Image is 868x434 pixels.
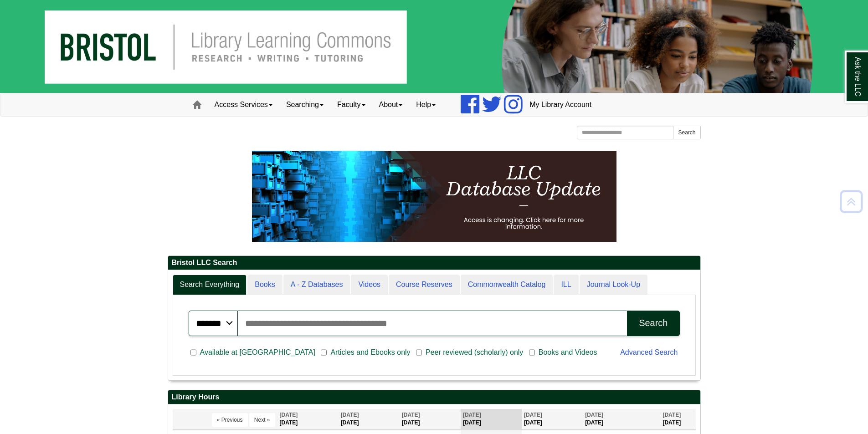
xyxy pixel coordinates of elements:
[190,348,196,357] input: Available at [GEOGRAPHIC_DATA]
[249,413,275,427] button: Next »
[277,409,339,429] th: [DATE]
[529,348,535,357] input: Books and Videos
[247,275,282,295] a: Books
[389,275,460,295] a: Course Reserves
[580,275,647,295] a: Journal Look-Up
[837,195,866,208] a: Back to Top
[279,93,330,116] a: Searching
[351,275,388,295] a: Videos
[173,275,247,295] a: Search Everything
[208,93,279,116] a: Access Services
[673,126,700,139] button: Search
[409,93,442,116] a: Help
[524,412,542,418] span: [DATE]
[339,409,400,429] th: [DATE]
[400,409,461,429] th: [DATE]
[461,275,553,295] a: Commonwealth Catalog
[252,151,616,242] img: HTML tutorial
[212,413,248,427] button: « Previous
[535,347,601,358] span: Books and Videos
[372,93,410,116] a: About
[660,409,695,429] th: [DATE]
[554,275,578,295] a: ILL
[620,348,678,356] a: Advanced Search
[663,412,681,418] span: [DATE]
[416,348,422,357] input: Peer reviewed (scholarly) only
[168,390,700,404] h2: Library Hours
[639,318,668,328] div: Search
[196,347,319,358] span: Available at [GEOGRAPHIC_DATA]
[627,311,679,336] button: Search
[422,347,527,358] span: Peer reviewed (scholarly) only
[463,412,481,418] span: [DATE]
[402,412,420,418] span: [DATE]
[583,409,660,429] th: [DATE]
[330,93,372,116] a: Faculty
[168,256,700,270] h2: Bristol LLC Search
[327,347,414,358] span: Articles and Ebooks only
[341,412,359,418] span: [DATE]
[585,412,603,418] span: [DATE]
[283,275,350,295] a: A - Z Databases
[461,409,522,429] th: [DATE]
[321,348,327,357] input: Articles and Ebooks only
[522,409,583,429] th: [DATE]
[523,93,598,116] a: My Library Account
[280,412,298,418] span: [DATE]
